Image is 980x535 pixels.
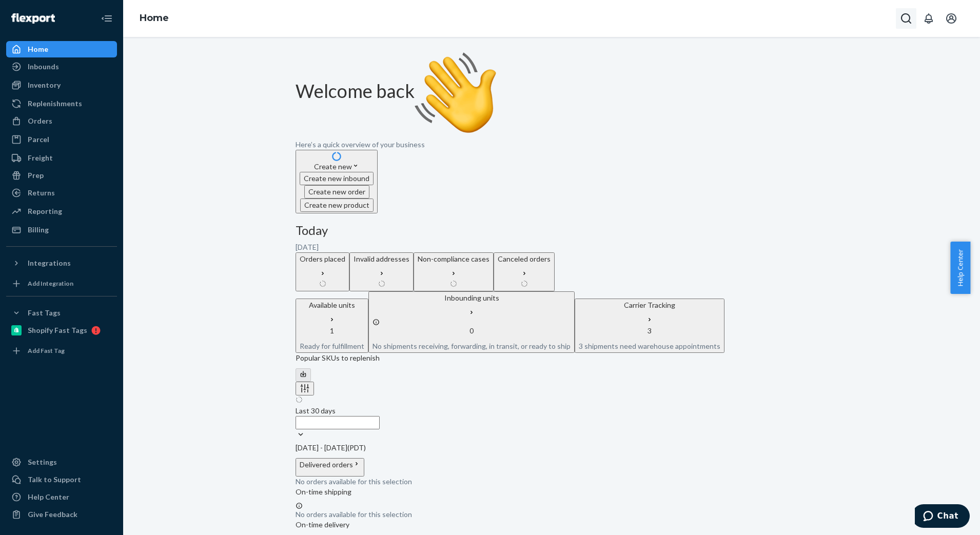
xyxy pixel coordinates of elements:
div: Orders [28,116,52,126]
div: Returns [28,188,55,198]
div: Last 30 days [296,406,380,416]
span: 1 [330,326,334,335]
p: Canceled orders [498,254,551,264]
div: Add Integration [28,279,73,288]
input: Last 30 days [296,416,380,429]
div: Billing [28,225,49,235]
a: Inventory [6,77,117,93]
a: Shopify Fast Tags [6,322,117,339]
button: Integrations [6,255,117,271]
div: Freight [28,153,53,163]
p: Popular SKUs to replenish [296,353,808,363]
a: Replenishments [6,95,117,112]
button: Create newCreate new inboundCreate new orderCreate new product [296,150,378,213]
h1: Welcome back [296,52,808,134]
p: [DATE] [296,242,808,252]
p: Available units [300,300,364,310]
iframe: Opens a widget where you can chat to one of our agents [915,504,970,530]
a: Parcel [6,131,117,148]
button: Close Navigation [96,8,117,29]
img: hand-wave emoji [415,52,497,134]
button: Non-compliance cases [414,252,494,291]
button: Inbounding units0No shipments receiving, forwarding, in transit, or ready to ship [368,291,575,353]
button: Fast Tags [6,305,117,321]
a: Prep [6,167,117,184]
button: Create new product [300,199,374,212]
div: Parcel [28,134,49,145]
p: [DATE] - [DATE] ( PDT ) [296,443,808,453]
div: Settings [28,457,57,467]
a: Add Fast Tag [6,343,117,359]
span: Create new order [308,187,365,196]
p: No shipments receiving, forwarding, in transit, or ready to ship [373,341,571,351]
button: Help Center [950,242,970,294]
a: Settings [6,454,117,470]
img: Flexport logo [11,13,55,24]
div: Talk to Support [28,474,81,485]
a: Reporting [6,203,117,220]
a: Home [140,12,169,24]
div: Integrations [28,258,71,268]
a: Home [6,41,117,57]
button: Available units1Ready for fulfillment [296,299,368,353]
a: Billing [6,222,117,238]
p: No orders available for this selection [296,509,808,520]
div: Home [28,44,48,54]
p: Ready for fulfillment [300,341,364,351]
span: Create new product [304,201,369,209]
button: Open notifications [918,8,939,29]
button: Open Search Box [896,8,916,29]
button: Delivered orders [296,458,364,477]
div: Replenishments [28,98,82,109]
a: Returns [6,185,117,201]
div: Fast Tags [28,308,61,318]
p: Non-compliance cases [418,254,489,264]
button: Open account menu [941,8,962,29]
a: Inbounds [6,58,117,75]
div: Give Feedback [28,509,77,520]
button: Invalid addresses [349,252,414,291]
p: Delivered orders [300,460,360,470]
div: Shopify Fast Tags [28,325,87,335]
p: Inbounding units [373,293,571,303]
a: Orders [6,113,117,129]
p: Carrier Tracking [579,300,720,310]
p: No orders available for this selection [296,477,808,487]
p: On-time shipping [296,487,808,497]
span: 0 [469,326,474,335]
button: Create new inbound [300,172,374,185]
a: Help Center [6,489,117,505]
button: Orders placed [296,252,349,291]
p: Invalid addresses [354,254,409,264]
button: Give Feedback [6,506,117,523]
button: Talk to Support [6,471,117,488]
h3: Today [296,224,808,237]
p: On-time delivery [296,520,808,530]
ol: breadcrumbs [131,4,177,33]
a: Freight [6,150,117,166]
a: Add Integration [6,275,117,292]
div: Reporting [28,206,62,216]
span: Create new inbound [304,174,369,183]
button: Carrier Tracking33 shipments need warehouse appointments [575,299,724,353]
p: Here’s a quick overview of your business [296,140,808,150]
p: Orders placed [300,254,345,264]
div: Inbounds [28,62,59,72]
span: 3 [648,326,652,335]
div: Help Center [28,492,69,502]
button: Canceled orders [494,252,555,291]
div: Inventory [28,80,61,90]
div: Prep [28,170,44,181]
div: Add Fast Tag [28,346,65,355]
button: Create new order [304,185,369,199]
p: 3 shipments need warehouse appointments [579,341,720,351]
